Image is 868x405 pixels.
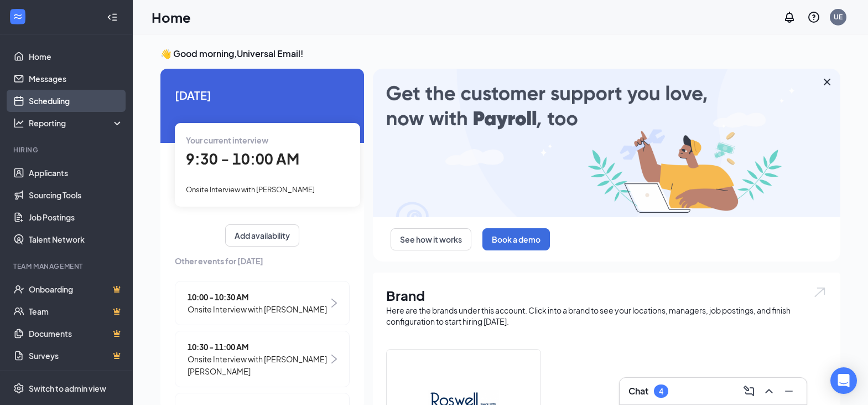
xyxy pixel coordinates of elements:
[186,185,315,194] span: Onsite Interview with [PERSON_NAME]
[782,385,796,398] svg: Minimize
[225,224,299,247] button: Add availability
[29,90,123,112] a: Scheduling
[29,322,123,345] a: DocumentsCrown
[783,11,796,24] svg: Notifications
[29,345,123,367] a: SurveysCrown
[188,303,327,315] span: Onsite Interview with [PERSON_NAME]
[29,383,106,394] div: Switch to admin view
[760,382,778,400] button: ChevronUp
[175,255,350,267] span: Other events for [DATE]
[780,382,798,400] button: Minimize
[29,68,123,90] a: Messages
[830,367,857,394] div: Open Intercom Messenger
[107,12,118,23] svg: Collapse
[834,12,843,22] div: UE
[762,385,776,398] svg: ChevronUp
[186,135,268,145] span: Your current interview
[29,206,123,228] a: Job Postings
[29,117,124,129] div: Reporting
[29,162,123,184] a: Applicants
[391,228,471,250] button: See how it works
[188,341,329,353] span: 10:30 - 11:00 AM
[29,300,123,322] a: TeamCrown
[13,145,121,155] div: Hiring
[373,69,840,217] img: payroll-large.gif
[659,387,663,396] div: 4
[742,385,756,398] svg: ComposeMessage
[386,305,827,327] div: Here are the brands under this account. Click into a brand to see your locations, managers, job p...
[482,228,550,250] button: Book a demo
[740,382,758,400] button: ComposeMessage
[820,75,834,89] svg: Cross
[152,8,191,27] h1: Home
[807,11,820,24] svg: QuestionInfo
[29,45,123,68] a: Home
[13,117,24,129] svg: Analysis
[29,278,123,300] a: OnboardingCrown
[29,184,123,206] a: Sourcing Tools
[12,11,23,22] svg: WorkstreamLogo
[160,48,840,60] h3: 👋 Good morning, Universal Email !
[628,385,648,397] h3: Chat
[188,291,327,303] span: 10:00 - 10:30 AM
[13,383,24,394] svg: Settings
[29,228,123,250] a: Talent Network
[175,86,350,104] span: [DATE]
[186,150,299,168] span: 9:30 - 10:00 AM
[13,262,121,271] div: Team Management
[813,286,827,299] img: open.6027fd2a22e1237b5b06.svg
[188,353,329,377] span: Onsite Interview with [PERSON_NAME] [PERSON_NAME]
[386,286,827,305] h1: Brand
